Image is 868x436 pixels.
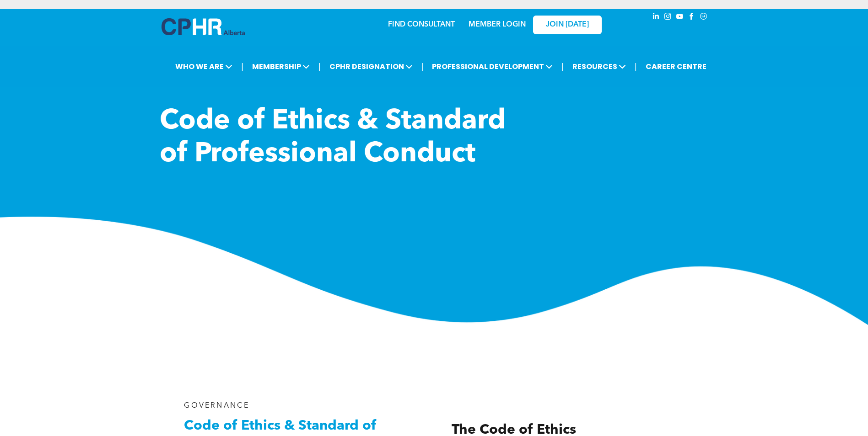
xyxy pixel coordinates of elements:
li: | [241,57,243,76]
a: facebook [687,11,697,24]
a: linkedin [651,11,661,24]
span: WHO WE ARE [173,58,235,75]
a: CAREER CENTRE [643,58,709,75]
span: CPHR DESIGNATION [327,58,415,75]
span: MEMBERSHIP [249,58,313,75]
span: PROFESSIONAL DEVELOPMENT [429,58,555,75]
a: Social network [699,11,709,24]
span: RESOURCES [570,58,629,75]
li: | [561,57,564,76]
li: | [635,57,637,76]
a: instagram [663,11,673,24]
a: MEMBER LOGIN [469,21,526,28]
a: JOIN [DATE] [533,16,602,34]
li: | [318,57,321,76]
a: FIND CONSULTANT [388,21,455,28]
span: JOIN [DATE] [546,21,589,29]
img: A blue and white logo for cp alberta [162,18,245,35]
span: Code of Ethics & Standard of Professional Conduct [160,108,506,168]
a: youtube [675,11,685,24]
span: GOVERNANCE [184,402,249,409]
li: | [421,57,424,76]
